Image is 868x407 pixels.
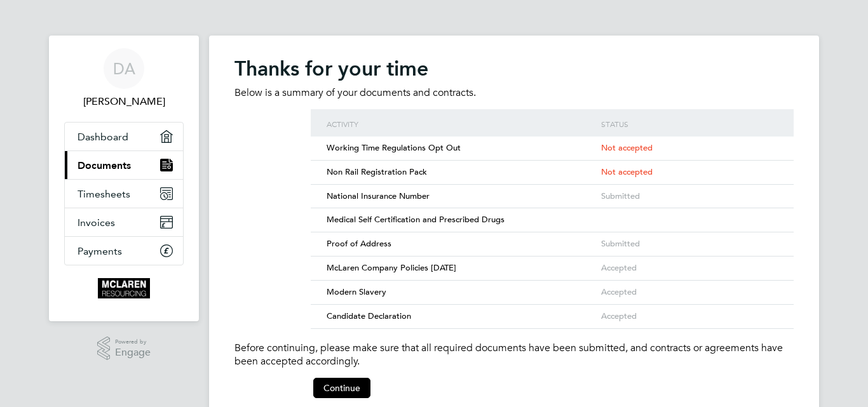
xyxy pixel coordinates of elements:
[601,262,637,273] span: Accepted
[113,60,135,77] span: DA
[98,278,149,298] img: mclaren-logo-retina.png
[115,337,151,347] span: Powered by
[65,237,183,265] a: Payments
[64,48,184,109] a: DA[PERSON_NAME]
[78,217,115,229] span: Invoices
[97,337,151,361] a: Powered byEngage
[65,151,183,179] a: Documents
[64,94,184,109] span: Daniel Afolayan
[65,123,183,150] a: Dashboard
[49,36,199,321] nav: Main navigation
[78,131,128,143] span: Dashboard
[327,142,461,153] span: Working Time Regulations Opt Out
[234,342,794,368] p: Before continuing, please make sure that all required documents have been submitted, and contract...
[78,159,131,171] span: Documents
[78,245,122,257] span: Payments
[327,310,411,321] span: Candidate Declaration
[601,286,637,297] span: Accepted
[234,86,794,100] p: Below is a summary of your documents and contracts.
[313,378,370,398] button: Continue
[327,262,456,273] span: McLaren Company Policies [DATE]
[115,347,151,358] span: Engage
[65,180,183,208] a: Timesheets
[601,166,653,177] span: Not accepted
[601,142,653,153] span: Not accepted
[234,56,794,81] h2: Thanks for your time
[327,238,391,249] span: Proof of Address
[327,286,386,297] span: Modern Slavery
[601,310,637,321] span: Accepted
[327,166,427,177] span: Non Rail Registration Pack
[78,188,130,200] span: Timesheets
[601,190,640,201] span: Submitted
[64,278,184,298] a: Go to home page
[601,238,640,249] span: Submitted
[323,109,598,138] div: Activity
[327,190,430,201] span: National Insurance Number
[65,208,183,236] a: Invoices
[327,214,505,225] span: Medical Self Certification and Prescribed Drugs
[598,109,781,138] div: Status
